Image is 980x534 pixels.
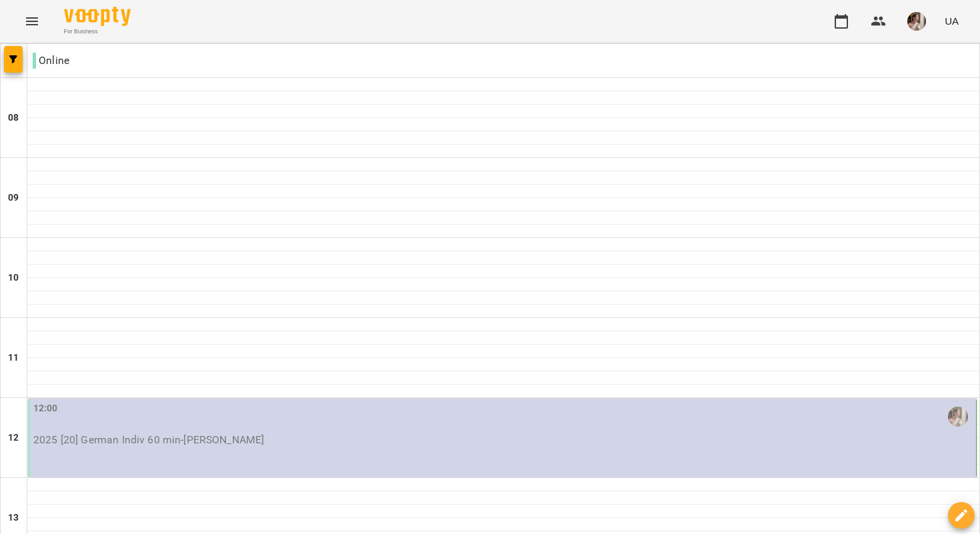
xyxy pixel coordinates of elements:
[64,7,131,26] img: Voopty Logo
[16,5,48,37] button: Menu
[8,351,19,365] h6: 11
[907,12,926,31] img: 0a4dad19eba764c2f594687fe5d0a04d.jpeg
[8,111,19,125] h6: 08
[8,511,19,525] h6: 13
[939,9,964,33] button: UA
[948,407,968,427] img: Каліопіна Каміла (н)
[945,14,959,28] span: UA
[8,271,19,285] h6: 10
[33,401,58,416] label: 12:00
[33,432,973,448] p: 2025 [20] German Indiv 60 min - [PERSON_NAME]
[8,431,19,445] h6: 12
[64,27,131,36] span: For Business
[33,53,69,69] p: Online
[8,191,19,205] h6: 09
